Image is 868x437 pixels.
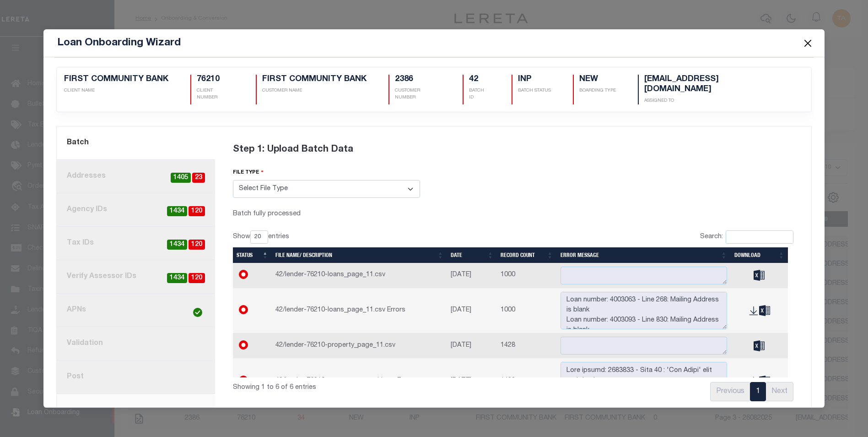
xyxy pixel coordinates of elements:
h5: NEW [579,75,616,85]
span: 1434 [167,240,187,250]
a: APNs [57,294,215,327]
td: 42/lender-76210-property_page_11.csv Errors [272,358,447,404]
span: 1405 [171,173,191,183]
h5: 42 [469,75,490,85]
h5: 2386 [395,75,441,85]
div: Batch fully processed [233,209,420,219]
img: check-icon-green.svg [193,308,202,317]
span: 120 [189,240,205,250]
p: CLIENT NAME [64,87,168,94]
td: 1000 [497,263,556,288]
a: Validation [57,327,215,361]
td: 42/lender-76210-loans_page_11.csv [272,263,447,288]
div: Step 1: Upload Batch Data [233,132,793,168]
a: Tax IDs1201434 [57,227,215,260]
h5: Loan Onboarding Wizard [57,37,181,49]
th: Date: activate to sort column ascending [447,247,497,263]
p: BATCH ID [469,87,490,101]
span: 1434 [167,273,187,284]
span: 1434 [167,206,187,217]
h5: FIRST COMMUNITY BANK [64,75,168,85]
a: Post [57,361,215,394]
h5: FIRST COMMUNITY BANK [262,75,367,85]
p: Assigned To [644,98,782,104]
td: 42/lender-76210-loans_page_11.csv Errors [272,288,447,333]
button: Close [802,37,814,49]
td: [DATE] [447,358,497,404]
p: Boarding Type [579,87,616,94]
textarea: Lore ipsumd: 2683833 - Sita 40 : 'Con Adipi' elit sed do eiusm. Temp incidi: 7512250 - Utla 205 :... [561,362,727,400]
td: 1428 [497,358,556,404]
h5: INP [518,75,551,85]
a: Agency IDs1201434 [57,193,215,227]
h5: 76210 [197,75,234,85]
th: Error Message: activate to sort column ascending [557,247,731,263]
td: 1428 [497,333,556,358]
a: 1 [750,382,766,401]
label: Search: [700,230,793,244]
td: [DATE] [447,263,497,288]
div: Showing 1 to 6 of 6 entries [233,377,459,393]
td: 1000 [497,288,556,333]
td: [DATE] [447,333,497,358]
p: CUSTOMER NUMBER [395,87,441,101]
span: 23 [192,173,205,183]
p: CLIENT NUMBER [197,87,234,101]
input: Search: [726,230,793,244]
th: Download: activate to sort column ascending [731,247,788,263]
a: Batch [57,126,215,160]
a: Addresses231405 [57,160,215,193]
td: [DATE] [447,288,497,333]
th: Status: activate to sort column descending [233,247,272,263]
textarea: Loan number: 4003063 - Line 268: Mailing Address is blank Loan number: 4003093 - Line 830: Mailin... [561,292,727,330]
a: Verify Assessor IDs1201434 [57,260,215,294]
p: BATCH STATUS [518,87,551,94]
th: Record Count: activate to sort column ascending [497,247,556,263]
span: 120 [189,273,205,284]
h5: [EMAIL_ADDRESS][DOMAIN_NAME] [644,75,782,94]
select: Showentries [250,230,268,244]
p: CUSTOMER NAME [262,87,367,94]
span: 120 [189,206,205,217]
label: Show entries [233,230,289,244]
td: 42/lender-76210-property_page_11.csv [272,333,447,358]
th: File Name/ Description: activate to sort column ascending [272,247,447,263]
label: file type [233,168,264,177]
